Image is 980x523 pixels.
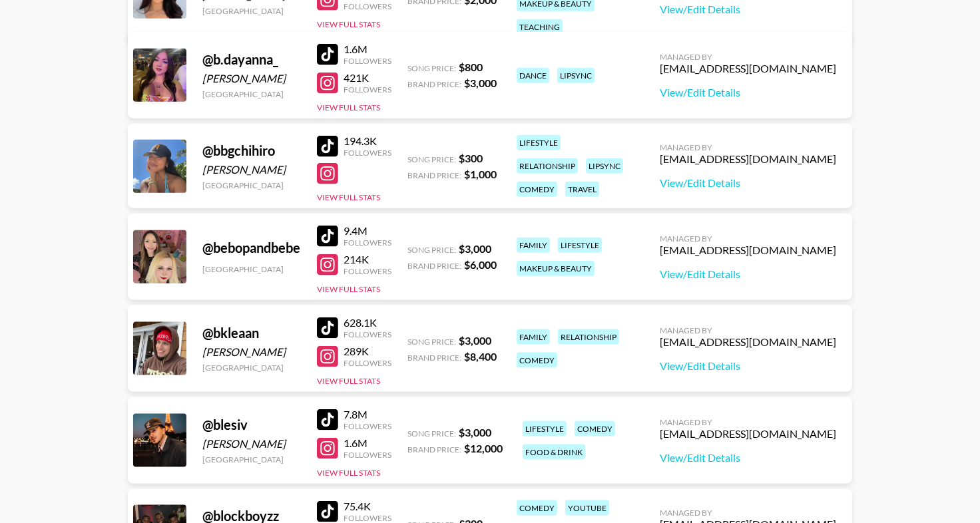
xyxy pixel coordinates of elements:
[407,154,456,164] span: Song Price:
[407,353,461,363] span: Brand Price:
[344,148,391,158] div: Followers
[660,176,836,190] a: View/Edit Details
[202,89,301,99] div: [GEOGRAPHIC_DATA]
[202,437,301,450] div: [PERSON_NAME]
[660,451,836,464] a: View/Edit Details
[660,335,836,349] div: [EMAIL_ADDRESS][DOMAIN_NAME]
[660,325,836,335] div: Managed By
[344,134,391,148] div: 194.3K
[317,284,380,294] button: View Full Stats
[459,242,491,255] strong: $ 3,000
[523,421,567,436] div: lifestyle
[660,244,836,257] div: [EMAIL_ADDRESS][DOMAIN_NAME]
[344,329,391,339] div: Followers
[202,6,301,16] div: [GEOGRAPHIC_DATA]
[407,261,461,271] span: Brand Price:
[660,52,836,62] div: Managed By
[660,234,836,244] div: Managed By
[459,334,491,347] strong: $ 3,000
[202,240,301,256] div: @ bebopandbebe
[344,345,391,358] div: 289K
[565,500,609,516] div: youtube
[517,158,578,174] div: relationship
[202,72,301,85] div: [PERSON_NAME]
[344,436,391,450] div: 1.6M
[464,442,503,454] strong: $ 12,000
[517,238,550,253] div: family
[517,353,557,368] div: comedy
[517,19,563,35] div: teaching
[586,158,623,174] div: lipsync
[565,182,599,197] div: travel
[317,102,380,112] button: View Full Stats
[660,427,836,440] div: [EMAIL_ADDRESS][DOMAIN_NAME]
[202,417,301,433] div: @ blesiv
[558,238,602,253] div: lifestyle
[202,142,301,159] div: @ bbgchihiro
[517,329,550,345] div: family
[344,85,391,94] div: Followers
[344,500,391,513] div: 75.4K
[575,421,615,436] div: comedy
[459,61,483,73] strong: $ 800
[202,363,301,373] div: [GEOGRAPHIC_DATA]
[202,51,301,68] div: @ b.dayanna_
[317,376,380,386] button: View Full Stats
[202,454,301,464] div: [GEOGRAPHIC_DATA]
[202,345,301,359] div: [PERSON_NAME]
[202,325,301,341] div: @ bkleaan
[464,168,497,180] strong: $ 1,000
[523,444,585,460] div: food & drink
[407,429,456,438] span: Song Price:
[407,444,461,454] span: Brand Price:
[202,163,301,176] div: [PERSON_NAME]
[660,267,836,281] a: View/Edit Details
[344,513,391,523] div: Followers
[317,468,380,478] button: View Full Stats
[344,224,391,238] div: 9.4M
[459,426,491,438] strong: $ 3,000
[660,3,836,16] a: View/Edit Details
[344,56,391,66] div: Followers
[344,450,391,460] div: Followers
[407,337,456,347] span: Song Price:
[464,258,497,271] strong: $ 6,000
[344,266,391,276] div: Followers
[660,417,836,427] div: Managed By
[407,63,456,73] span: Song Price:
[517,182,557,197] div: comedy
[517,135,561,150] div: lifestyle
[660,62,836,75] div: [EMAIL_ADDRESS][DOMAIN_NAME]
[558,329,619,345] div: relationship
[517,261,595,276] div: makeup & beauty
[660,359,836,373] a: View/Edit Details
[202,180,301,190] div: [GEOGRAPHIC_DATA]
[464,77,497,89] strong: $ 3,000
[660,152,836,166] div: [EMAIL_ADDRESS][DOMAIN_NAME]
[317,19,380,29] button: View Full Stats
[202,264,301,274] div: [GEOGRAPHIC_DATA]
[660,142,836,152] div: Managed By
[344,253,391,266] div: 214K
[344,408,391,421] div: 7.8M
[344,43,391,56] div: 1.6M
[557,68,595,83] div: lipsync
[407,79,461,89] span: Brand Price:
[660,86,836,99] a: View/Edit Details
[344,1,391,11] div: Followers
[464,350,497,363] strong: $ 8,400
[344,71,391,85] div: 421K
[344,316,391,329] div: 628.1K
[407,170,461,180] span: Brand Price:
[317,192,380,202] button: View Full Stats
[344,238,391,248] div: Followers
[517,500,557,516] div: comedy
[517,68,549,83] div: dance
[459,152,483,164] strong: $ 300
[660,508,836,518] div: Managed By
[407,245,456,255] span: Song Price:
[344,421,391,431] div: Followers
[344,358,391,368] div: Followers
